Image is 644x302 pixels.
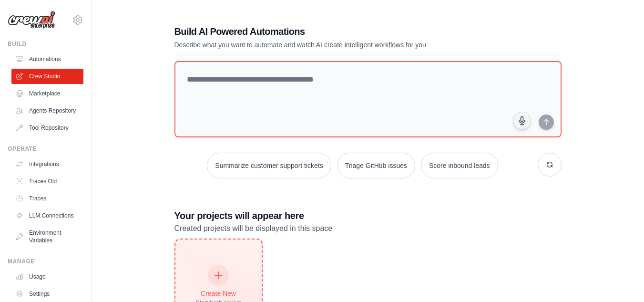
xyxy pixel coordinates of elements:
[11,103,83,118] a: Agents Repository
[11,191,83,206] a: Traces
[8,40,83,48] div: Build
[513,112,531,130] button: Click to speak your automation idea
[174,209,562,222] h3: Your projects will appear here
[196,289,241,298] div: Create New
[11,156,83,172] a: Integrations
[11,269,83,284] a: Usage
[8,258,83,265] div: Manage
[11,69,83,84] a: Crew Studio
[596,256,644,302] iframe: Chat Widget
[11,208,83,223] a: LLM Connections
[11,286,83,302] a: Settings
[421,153,498,178] button: Score inbound leads
[11,120,83,135] a: Tool Repository
[337,153,415,178] button: Triage GitHub issues
[11,225,83,248] a: Environment Variables
[538,153,562,177] button: Get new suggestions
[8,145,83,153] div: Operate
[8,11,55,29] img: Logo
[174,25,495,38] h1: Build AI Powered Automations
[11,52,83,67] a: Automations
[207,153,331,178] button: Summarize customer support tickets
[174,40,495,50] p: Describe what you want to automate and watch AI create intelligent workflows for you
[11,174,83,189] a: Traces Old
[174,222,562,235] p: Created projects will be displayed in this space
[11,86,83,101] a: Marketplace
